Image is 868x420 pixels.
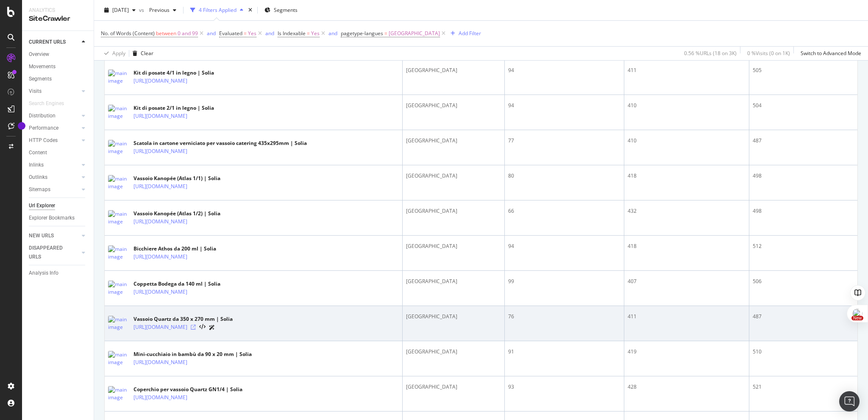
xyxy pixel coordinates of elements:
div: Vassoio Quartz da 350 x 270 mm | Solia [134,315,233,323]
button: and [207,29,216,37]
a: HTTP Codes [29,136,79,145]
div: [GEOGRAPHIC_DATA] [406,137,501,145]
a: [URL][DOMAIN_NAME] [134,358,187,367]
span: = [244,30,247,37]
div: 77 [508,137,620,145]
div: [GEOGRAPHIC_DATA] [406,172,501,180]
a: Distribution [29,111,79,120]
span: [GEOGRAPHIC_DATA] [389,28,440,39]
div: 521 [753,383,854,391]
a: Movements [29,62,88,71]
a: Outlinks [29,173,79,182]
img: logo_orange.svg [14,14,20,20]
span: No. of Words (Content) [101,30,155,37]
div: Performance [29,124,58,133]
div: 99 [508,278,620,285]
div: Inlinks [29,161,44,170]
button: Previous [146,3,180,17]
div: Clear [141,50,153,57]
div: 66 [508,207,620,215]
button: View HTML Source [199,324,206,330]
div: 76 [508,313,620,320]
div: Switch to Advanced Mode [801,50,861,57]
div: Content [29,148,47,157]
div: [GEOGRAPHIC_DATA] [406,278,501,285]
div: 487 [753,137,854,145]
div: Open Intercom Messenger [839,391,860,412]
div: 504 [753,102,854,109]
a: CURRENT URLS [29,38,79,47]
div: 487 [753,313,854,320]
div: Coperchio per vassoio Quartz GN1/4 | Solia [134,386,242,393]
div: Outlinks [29,173,47,182]
div: HTTP Codes [29,136,58,145]
img: main image [108,351,129,366]
a: Analysis Info [29,269,88,278]
div: and [328,30,337,37]
img: website_grey.svg [14,22,20,29]
div: 498 [753,207,854,215]
button: and [265,29,274,37]
img: main image [108,175,129,190]
a: DISAPPEARED URLS [29,244,79,261]
div: [GEOGRAPHIC_DATA] [406,242,501,250]
div: 512 [753,242,854,250]
img: main image [108,245,129,261]
div: 407 [628,278,746,285]
button: [DATE] [101,3,139,17]
div: Movements [29,62,56,71]
img: main image [108,386,129,401]
div: Vassoio Kanopée (Atlas 1/2) | Solia [134,210,220,217]
div: 80 [508,172,620,180]
span: 2025 Aug. 10th [112,6,129,14]
div: Explorer Bookmarks [29,214,75,223]
div: Search Engines [29,99,64,108]
div: Analytics [29,7,87,14]
button: 4 Filters Applied [187,3,247,17]
div: 506 [753,278,854,285]
a: Segments [29,75,88,83]
div: [GEOGRAPHIC_DATA] [406,102,501,109]
a: Overview [29,50,88,59]
div: [GEOGRAPHIC_DATA] [406,313,501,320]
div: Add Filter [459,30,481,37]
a: [URL][DOMAIN_NAME] [134,147,187,156]
a: [URL][DOMAIN_NAME] [134,112,187,120]
div: [GEOGRAPHIC_DATA] [406,207,501,215]
span: Yes [248,28,256,39]
span: Evaluated [219,30,242,37]
div: Vassoio Kanopée (Atlas 1/1) | Solia [134,175,220,182]
a: [URL][DOMAIN_NAME] [134,253,187,261]
button: Switch to Advanced Mode [797,47,861,60]
img: main image [108,105,129,120]
div: 410 [628,102,746,109]
div: Tooltip anchor [18,122,25,130]
div: SiteCrawler [29,14,87,24]
div: Overview [29,50,49,59]
div: 498 [753,172,854,180]
div: 418 [628,172,746,180]
div: DISAPPEARED URLS [29,244,72,261]
button: and [328,29,337,37]
button: Apply [101,47,125,60]
div: Kit di posate 2/1 in legno | Solia [134,104,215,112]
img: main image [108,70,129,85]
a: Performance [29,124,79,133]
img: main image [108,281,129,296]
div: Url Explorer [29,201,55,210]
img: main image [108,316,129,331]
div: 411 [628,67,746,74]
div: Mini-cucchiaio in bambù da 90 x 20 mm | Solia [134,350,252,358]
div: 93 [508,383,620,391]
a: AI Url Details [209,323,215,332]
div: and [207,30,216,37]
a: NEW URLS [29,231,79,240]
div: 0 % Visits ( 0 on 1K ) [747,50,790,57]
div: Visits [29,87,42,96]
div: Bicchiere Athos da 200 ml | Solia [134,245,216,253]
div: 4 Filters Applied [199,6,236,14]
div: 419 [628,348,746,356]
div: Distribution [29,111,56,120]
a: [URL][DOMAIN_NAME] [134,288,187,296]
div: 505 [753,67,854,74]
